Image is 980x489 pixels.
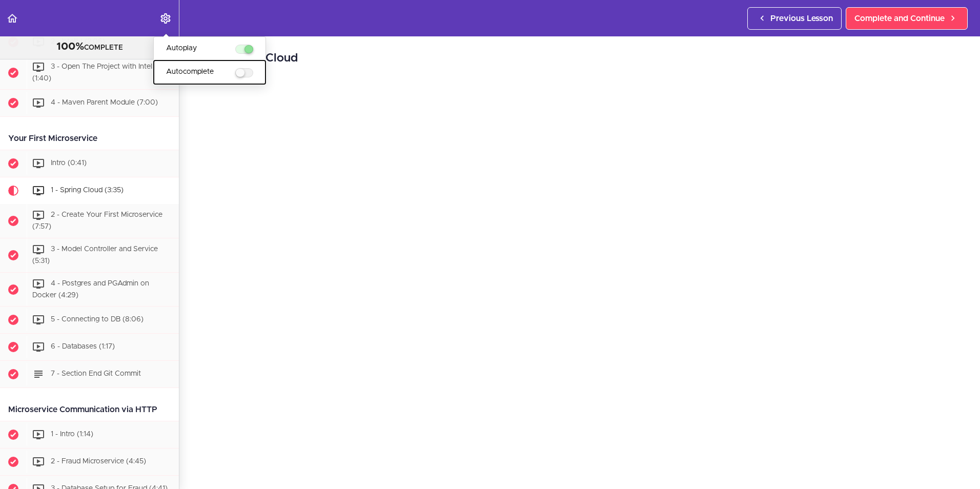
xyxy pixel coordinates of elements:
span: 4 - Postgres and PGAdmin on Docker (4:29) [32,280,149,299]
span: Previous Lesson [770,12,833,25]
svg: Settings Menu [159,12,172,25]
span: 100% [56,42,84,52]
svg: Back to course curriculum [6,12,18,25]
span: 4 - Maven Parent Module (7:00) [51,99,158,107]
li: menuitem [154,60,266,84]
span: 2 - Fraud Microservice (4:45) [51,458,146,465]
span: Autoplay [166,45,197,52]
span: 7 - Section End Git Commit [51,371,141,378]
span: 2 - Create Your First Microservice (7:57) [32,212,162,231]
span: 6 - Databases (1:17) [51,343,115,351]
span: 3 - Model Controller and Service (5:31) [32,246,158,264]
span: Intro (0:41) [51,160,87,167]
span: Autocomplete [166,68,214,75]
ul: Settings Menu [153,36,266,85]
div: COMPLETE [13,40,166,54]
span: 3 - Open The Project with IntelliJ (1:40) [32,63,159,82]
a: Complete and Continue [846,7,968,30]
h2: 1 - Spring Cloud [200,50,959,67]
span: 5 - Connecting to DB (8:06) [51,316,144,323]
a: Previous Lesson [747,7,842,30]
span: Complete and Continue [854,12,945,25]
span: 1 - Spring Cloud (3:35) [51,187,124,194]
span: 1 - Intro (1:14) [51,431,93,438]
li: menuitem [154,37,266,60]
